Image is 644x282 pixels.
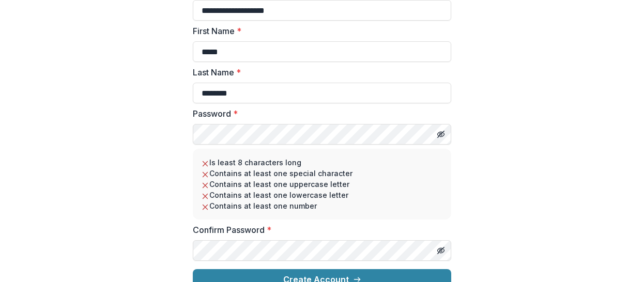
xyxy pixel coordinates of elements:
li: Is least 8 characters long [201,157,443,168]
button: Toggle password visibility [433,242,449,259]
button: Toggle password visibility [433,126,449,143]
label: Password [193,107,445,120]
label: Confirm Password [193,224,445,236]
li: Contains at least one number [201,200,443,211]
label: Last Name [193,66,445,79]
li: Contains at least one lowercase letter [201,190,443,200]
label: First Name [193,25,445,37]
li: Contains at least one special character [201,168,443,179]
li: Contains at least one uppercase letter [201,179,443,190]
